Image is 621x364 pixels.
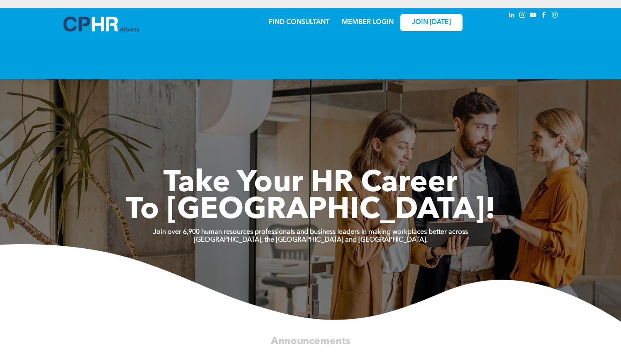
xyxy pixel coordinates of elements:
[342,19,394,26] a: MEMBER LOGIN
[400,14,463,31] a: JOIN [DATE]
[163,169,458,199] span: Take Your HR Career
[194,237,428,243] strong: [GEOGRAPHIC_DATA], the [GEOGRAPHIC_DATA] and [GEOGRAPHIC_DATA].
[518,10,527,22] a: instagram
[529,10,538,22] a: youtube
[550,10,560,22] a: Social network
[126,196,496,226] span: To [GEOGRAPHIC_DATA]!
[271,336,350,346] span: Announcements
[507,10,516,22] a: linkedin
[153,229,468,235] strong: Join over 6,900 human resources professionals and business leaders in making workplaces better ac...
[412,19,451,27] span: JOIN [DATE]
[269,19,329,26] a: FIND CONSULTANT
[63,17,139,32] img: A blue and white logo for cp alberta
[540,10,549,22] a: facebook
